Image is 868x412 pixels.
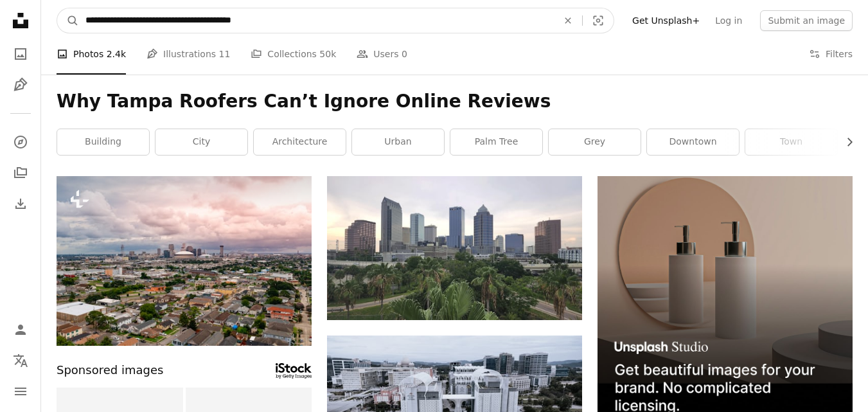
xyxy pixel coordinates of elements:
a: Get Unsplash+ [624,10,707,31]
button: Language [8,348,33,373]
a: a city skyline with palm trees [327,242,582,253]
span: 11 [219,47,231,61]
button: Search Unsplash [57,8,79,33]
h1: Why Tampa Roofers Can’t Ignore Online Reviews [57,90,853,113]
button: Menu [8,379,33,404]
span: Sponsored images [57,361,163,380]
a: Illustrations [8,72,33,98]
a: Explore [8,129,33,155]
a: Sunset over New Orleans on the Mississippi River, Louisiana, USA [57,255,312,267]
a: Users 0 [357,33,407,75]
a: Collections 50k [251,33,336,75]
a: Log in / Sign up [8,317,33,343]
a: Download History [8,191,33,217]
button: Submit an image [760,10,853,31]
a: town [745,129,837,155]
span: 50k [319,47,336,61]
a: Collections [8,160,33,186]
span: 0 [402,47,407,61]
a: grey [549,129,641,155]
img: a city skyline with palm trees [327,176,582,320]
a: Photos [8,41,33,67]
a: palm tree [450,129,542,155]
a: urban [352,129,444,155]
a: Log in [707,10,750,31]
a: downtown [647,129,739,155]
form: Find visuals sitewide [57,8,614,33]
a: Illustrations 11 [146,33,230,75]
a: Home — Unsplash [8,8,33,36]
a: building [57,129,149,155]
button: scroll list to the right [838,129,853,155]
button: Filters [809,33,853,75]
a: city [155,129,247,155]
img: Sunset over New Orleans on the Mississippi River, Louisiana, USA [57,176,312,346]
button: Clear [554,8,582,33]
a: architecture [254,129,346,155]
button: Visual search [583,8,614,33]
